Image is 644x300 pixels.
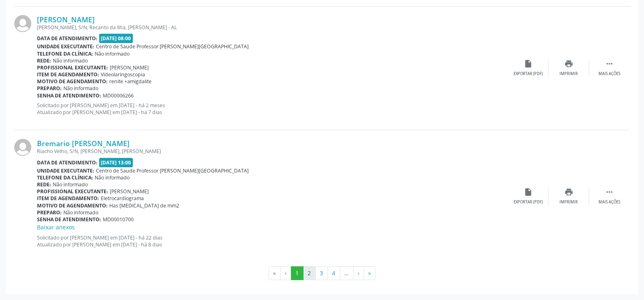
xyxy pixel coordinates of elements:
button: Go to page 4 [327,266,340,280]
b: Data de atendimento: [37,35,98,42]
b: Telefone da clínica: [37,174,93,181]
b: Profissional executante: [37,64,108,71]
div: Riacho Velho, S/N, [PERSON_NAME], [PERSON_NAME] [37,148,508,155]
i:  [605,188,614,196]
b: Rede: [37,57,51,64]
b: Unidade executante: [37,43,94,50]
span: MD00006266 [103,92,134,99]
b: Item de agendamento: [37,195,99,202]
span: Não informado [53,57,88,64]
b: Rede: [37,181,51,188]
div: Imprimir [559,71,578,77]
b: Motivo de agendamento: [37,78,108,85]
span: MD00010700 [103,216,134,223]
button: Go to page 1 [291,266,304,280]
b: Senha de atendimento: [37,92,101,99]
b: Preparo: [37,209,62,216]
b: Item de agendamento: [37,71,99,78]
button: Go to page 3 [315,266,328,280]
span: Has [MEDICAL_DATA] de mm2 [109,202,179,209]
span: Eletrocardiograma [101,195,144,202]
div: Mais ações [598,71,620,77]
span: [PERSON_NAME] [110,64,149,71]
img: img [14,15,31,32]
div: Exportar (PDF) [514,71,543,77]
span: Não informado [95,50,130,57]
ul: Pagination [14,266,630,280]
b: Telefone da clínica: [37,50,93,57]
div: Imprimir [559,199,578,205]
b: Unidade executante: [37,167,94,174]
span: [DATE] 08:00 [99,34,133,43]
b: Motivo de agendamento: [37,202,108,209]
i:  [605,59,614,68]
i: print [564,59,573,68]
button: Go to page 2 [303,266,316,280]
span: Não informado [63,85,98,92]
div: [PERSON_NAME], S/N, Recanto da Ilha, [PERSON_NAME] - AL [37,24,508,31]
i: insert_drive_file [524,188,533,196]
i: print [564,188,573,196]
span: Não informado [95,174,130,181]
span: [PERSON_NAME] [110,188,149,195]
b: Preparo: [37,85,62,92]
a: Baixar anexos [37,223,75,231]
div: Exportar (PDF) [514,199,543,205]
b: Data de atendimento: [37,159,98,166]
a: Bremario [PERSON_NAME] [37,139,130,148]
b: Profissional executante: [37,188,108,195]
span: renite +amigdalite [109,78,152,85]
span: Não informado [63,209,98,216]
i: insert_drive_file [524,59,533,68]
span: [DATE] 13:00 [99,158,133,167]
img: img [14,139,31,156]
span: Centro de Saude Professor [PERSON_NAME][GEOGRAPHIC_DATA] [96,43,249,50]
span: Centro de Saude Professor [PERSON_NAME][GEOGRAPHIC_DATA] [96,167,249,174]
b: Senha de atendimento: [37,216,101,223]
p: Solicitado por [PERSON_NAME] em [DATE] - há 2 meses Atualizado por [PERSON_NAME] em [DATE] - há 7... [37,102,508,116]
button: Go to next page [353,266,364,280]
a: [PERSON_NAME] [37,15,95,24]
button: Go to last page [364,266,376,280]
p: Solicitado por [PERSON_NAME] em [DATE] - há 22 dias Atualizado por [PERSON_NAME] em [DATE] - há 8... [37,234,508,248]
span: Videolaringoscopia [101,71,145,78]
div: Mais ações [598,199,620,205]
span: Não informado [53,181,88,188]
